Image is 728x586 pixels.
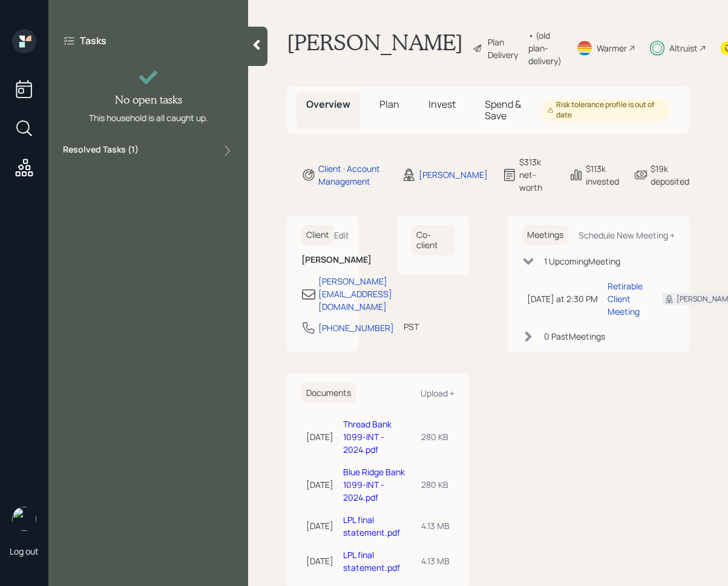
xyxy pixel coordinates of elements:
div: 280 KB [421,430,450,443]
div: Risk tolerance profile is out of date [547,100,665,120]
h6: Co-client [412,225,454,255]
span: Plan [379,97,399,111]
div: Plan Delivery [488,36,522,61]
div: Client · Account Management [318,162,387,188]
div: Altruist [669,42,698,54]
div: [PHONE_NUMBER] [318,321,394,334]
h6: Documents [301,383,356,403]
a: Thread Bank 1099-INT - 2024.pdf [343,418,392,455]
div: 4.13 MB [421,555,450,567]
h4: No open tasks [115,93,182,107]
div: [DATE] [306,555,333,567]
h6: Client [301,225,334,245]
img: retirable_logo.png [12,507,36,531]
h6: [PERSON_NAME] [301,255,344,265]
div: $19k deposited [651,162,689,188]
div: [DATE] [306,519,333,532]
a: LPL final statement.pdf [343,514,400,538]
div: [DATE] [306,430,333,443]
div: $113k invested [586,162,619,188]
div: Schedule New Meeting + [579,229,675,241]
div: This household is all caught up. [89,111,208,124]
div: Warmer [597,42,627,54]
div: [DATE] at 2:30 PM [527,292,598,305]
h1: [PERSON_NAME] [287,29,463,67]
div: Retirable Client Meeting [608,280,643,318]
label: Tasks [80,34,107,47]
div: Upload + [421,387,454,399]
div: [PERSON_NAME][EMAIL_ADDRESS][DOMAIN_NAME] [318,275,392,313]
div: Edit [334,229,349,241]
label: Resolved Tasks ( 1 ) [63,143,139,158]
div: • (old plan-delivery) [528,29,562,67]
div: Log out [10,545,39,557]
div: [DATE] [306,478,333,491]
div: 4.13 MB [421,519,450,532]
div: 280 KB [421,478,450,491]
span: Spend & Save [485,97,521,122]
div: 0 Past Meeting s [544,330,605,343]
div: 1 Upcoming Meeting [544,255,620,268]
a: LPL final statement.pdf [343,549,400,573]
a: Blue Ridge Bank 1099-INT - 2024.pdf [343,466,405,503]
h6: Meetings [522,225,568,245]
div: [PERSON_NAME] [419,168,488,181]
span: Invest [428,97,456,111]
div: $313k net-worth [519,156,554,194]
span: Overview [306,97,350,111]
